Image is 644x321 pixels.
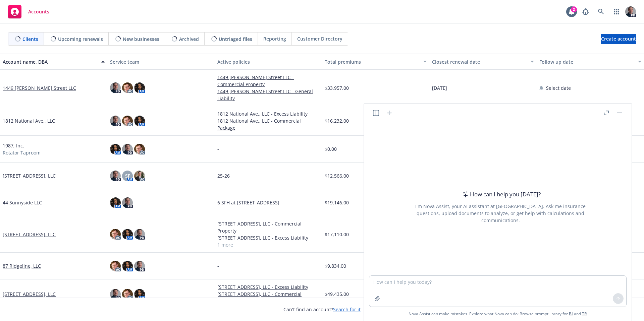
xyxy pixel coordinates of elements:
a: BI [569,311,573,317]
a: 1812 National Ave., LLC [3,117,55,124]
img: photo [122,144,133,154]
span: $16,232.00 [325,117,349,124]
a: 1449 [PERSON_NAME] Street LLC - Commercial Property [217,74,319,88]
button: Closest renewal date [429,54,537,70]
img: photo [134,82,145,93]
span: $9,834.00 [325,262,346,269]
div: Service team [110,58,212,65]
a: [STREET_ADDRESS], LLC [3,231,56,238]
a: Report a Bug [579,5,592,18]
span: $19,146.00 [325,199,349,206]
a: [STREET_ADDRESS], LLC - Excess Liability [217,234,319,241]
a: 25-26 [217,172,319,179]
span: Can't find an account? [283,306,361,313]
img: photo [110,82,121,93]
img: photo [134,289,145,300]
img: photo [134,261,145,271]
a: 1449 [PERSON_NAME] Street LLC - General Liability [217,88,319,102]
img: photo [110,289,121,300]
img: photo [122,229,133,240]
span: $12,566.00 [325,172,349,179]
div: How can I help you [DATE]? [461,190,541,199]
img: photo [122,82,133,93]
a: 1812 National Ave., LLC - Commercial Package [217,117,319,131]
span: Rotator Taproom [3,149,41,156]
a: Accounts [5,2,52,21]
img: photo [134,229,145,240]
span: Customer Directory [297,35,342,42]
a: [STREET_ADDRESS], LLC [3,172,56,179]
img: photo [110,261,121,271]
span: Reporting [263,35,286,42]
a: 44 Sunnyside LLC [3,199,42,206]
span: $17,110.00 [325,231,349,238]
span: Archived [179,36,199,43]
span: Accounts [28,9,49,14]
a: Search [594,5,608,18]
a: Create account [601,34,636,44]
button: Service team [107,54,215,70]
span: $0.00 [325,145,337,152]
span: [DATE] [432,84,447,91]
a: TR [582,311,587,317]
span: - [217,262,219,269]
span: Clients [22,36,38,43]
a: 1 more [217,241,319,248]
span: Upcoming renewals [58,36,103,43]
a: [STREET_ADDRESS], LLC - Commercial Property [217,220,319,234]
div: Total premiums [325,58,419,65]
div: Closest renewal date [432,58,527,65]
span: Create account [601,33,636,45]
span: $33,957.00 [325,84,349,91]
img: photo [625,6,636,17]
div: Account name, DBA [3,58,97,65]
img: photo [110,171,121,181]
img: photo [122,289,133,300]
a: Search for it [333,306,361,313]
img: photo [134,144,145,154]
span: Select date [546,84,571,91]
a: 1987, Inc. [3,142,24,149]
button: Follow up date [537,54,644,70]
a: [STREET_ADDRESS], LLC - Excess Liability [217,283,319,291]
span: Nova Assist can make mistakes. Explore what Nova can do: Browse prompt library for and [409,307,587,321]
a: [STREET_ADDRESS], LLC - Commercial Package [217,291,319,305]
img: photo [110,229,121,240]
a: [STREET_ADDRESS], LLC [3,291,56,298]
button: Active policies [215,54,322,70]
img: photo [110,197,121,208]
span: - [217,145,219,152]
button: Total premiums [322,54,429,70]
a: 6 SFH at [STREET_ADDRESS] [217,199,319,206]
div: Active policies [217,58,319,65]
img: photo [122,116,133,126]
span: New businesses [123,36,159,43]
img: photo [122,197,133,208]
img: photo [110,116,121,126]
a: Switch app [610,5,623,18]
div: Follow up date [539,58,634,65]
div: I'm Nova Assist, your AI assistant at [GEOGRAPHIC_DATA]. Ask me insurance questions, upload docum... [406,203,595,224]
img: photo [134,116,145,126]
a: 1812 National Ave., LLC - Excess Liability [217,110,319,117]
a: 87 Ridgeline, LLC [3,262,41,269]
img: photo [110,144,121,154]
span: SF [125,172,130,179]
div: 2 [571,6,577,12]
a: 1449 [PERSON_NAME] Street LLC [3,84,76,91]
span: Untriaged files [219,36,252,43]
span: $49,435.00 [325,291,349,298]
img: photo [122,261,133,271]
img: photo [134,171,145,181]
